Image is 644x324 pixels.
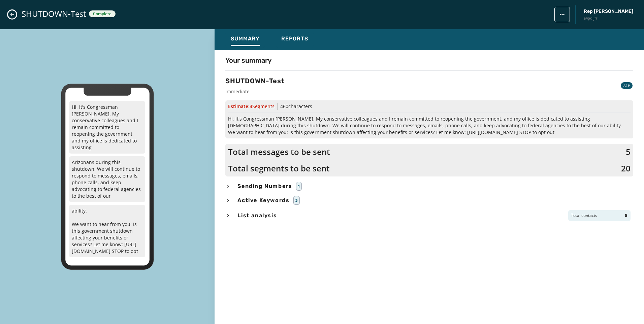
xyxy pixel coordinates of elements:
span: Total contacts [571,213,597,218]
span: Rep [PERSON_NAME] [584,8,633,15]
span: List analysis [236,212,278,220]
span: 5 [625,213,628,218]
span: Estimate: [228,103,275,110]
span: Total messages to be sent [228,147,330,157]
span: 20 [621,163,631,174]
span: Immediate [225,88,285,95]
button: Active Keywords3 [225,196,633,205]
span: Total segments to be sent [228,163,330,174]
span: Hi, it's Congressman [PERSON_NAME]. My conservative colleagues and I remain committed to reopenin... [228,116,631,136]
span: 460 characters [280,103,312,109]
button: Sending Numbers1 [225,182,633,191]
div: A2P [621,82,633,89]
p: ability. We want to hear from you: Is this government shutdown affecting your benefits or service... [69,205,145,257]
span: Sending Numbers [236,182,293,190]
button: Summary [225,32,265,47]
span: Reports [281,35,308,42]
span: 5 [626,147,631,157]
p: Hi, it's Congressman [PERSON_NAME]. My conservative colleagues and I remain committed to reopenin... [69,101,145,154]
div: 1 [296,182,302,191]
div: 3 [293,196,300,205]
h3: SHUTDOWN-Test [225,76,285,86]
span: Summary [231,35,260,42]
button: Reports [276,32,314,47]
button: broadcast action menu [554,7,570,22]
button: List analysisTotal contacts5 [225,210,633,221]
h4: Your summary [225,56,271,65]
span: a4pdijfr [584,15,633,21]
span: Active Keywords [236,196,291,204]
p: Arizonans during this shutdown. We will continue to respond to messages, emails, phone calls, and... [69,156,145,202]
span: 4 Segment s [250,103,275,109]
